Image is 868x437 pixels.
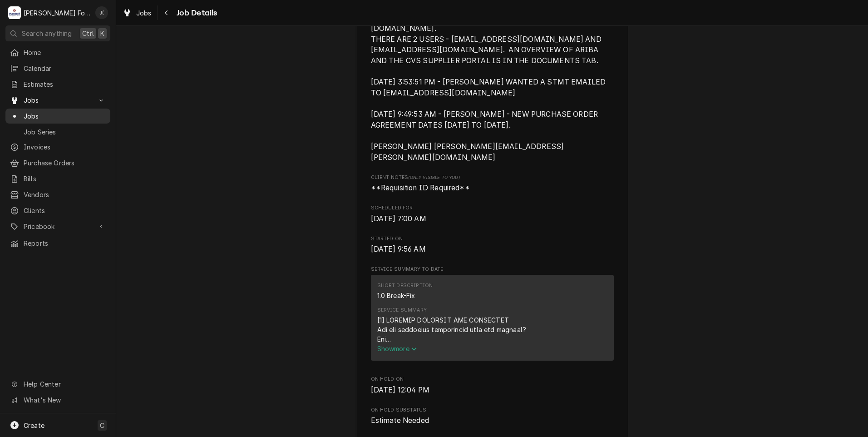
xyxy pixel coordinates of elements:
[5,377,110,392] a: Go to Help Center
[119,5,155,20] a: Jobs
[82,29,94,38] span: Ctrl
[377,344,607,353] button: Showmore
[5,155,110,170] a: Purchase Orders
[371,385,614,396] span: On Hold On
[371,174,614,181] span: Client Notes
[371,214,426,223] span: [DATE] 7:00 AM
[5,109,110,124] a: Jobs
[371,204,614,224] div: Scheduled For
[5,93,110,108] a: Go to Jobs
[371,235,614,243] span: Started On
[5,139,110,154] a: Invoices
[5,187,110,202] a: Vendors
[174,7,217,19] span: Job Details
[408,175,459,180] span: (Only Visible to You)
[371,245,426,253] span: [DATE] 9:56 AM
[371,266,614,365] div: Service Summary To Date
[5,171,110,186] a: Bills
[24,222,92,231] span: Pricebook
[24,395,105,405] span: What's New
[371,376,614,383] span: On Hold On
[377,291,415,300] div: 1.0 Break-Fix
[371,266,614,273] span: Service Summary To Date
[24,8,90,18] div: [PERSON_NAME] Food Equipment Service
[5,203,110,218] a: Clients
[24,379,105,389] span: Help Center
[24,190,106,199] span: Vendors
[5,61,110,76] a: Calendar
[136,8,152,18] span: Jobs
[371,416,429,425] span: Estimate Needed
[5,219,110,234] a: Go to Pricebook
[24,174,106,184] span: Bills
[5,45,110,60] a: Home
[100,421,104,430] span: C
[5,236,110,251] a: Reports
[24,422,44,429] span: Create
[371,184,470,192] span: **Requisition ID Required**
[371,214,614,224] span: Scheduled For
[371,183,614,194] span: [object Object]
[377,307,427,314] div: Service Summary
[371,386,429,394] span: [DATE] 12:04 PM
[24,95,92,105] span: Jobs
[371,204,614,212] span: Scheduled For
[24,48,106,57] span: Home
[377,282,433,289] div: Short Description
[371,174,614,194] div: [object Object]
[95,6,108,19] div: Jeff Debigare (109)'s Avatar
[5,77,110,92] a: Estimates
[24,158,106,168] span: Purchase Orders
[22,29,72,38] span: Search anything
[8,6,21,19] div: Marshall Food Equipment Service's Avatar
[377,315,607,344] div: [1] LOREMIP DOLORSIT AME CONSECTET Adi eli seddoeius temporincid utla etd magnaal? Eni Admi venia...
[24,238,106,248] span: Reports
[371,244,614,255] span: Started On
[100,29,104,38] span: K
[24,127,106,137] span: Job Series
[5,124,110,139] a: Job Series
[24,79,106,89] span: Estimates
[8,6,21,19] div: M
[24,111,106,121] span: Jobs
[159,5,174,20] button: Navigate back
[371,275,614,365] div: Service Summary
[371,235,614,255] div: Started On
[371,407,614,426] div: On Hold SubStatus
[95,6,108,19] div: J(
[371,415,614,426] span: On Hold SubStatus
[377,345,417,353] span: Show more
[24,64,106,73] span: Calendar
[5,392,110,407] a: Go to What's New
[371,376,614,395] div: On Hold On
[371,407,614,414] span: On Hold SubStatus
[24,142,106,152] span: Invoices
[5,25,110,41] button: Search anythingCtrlK
[24,206,106,215] span: Clients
